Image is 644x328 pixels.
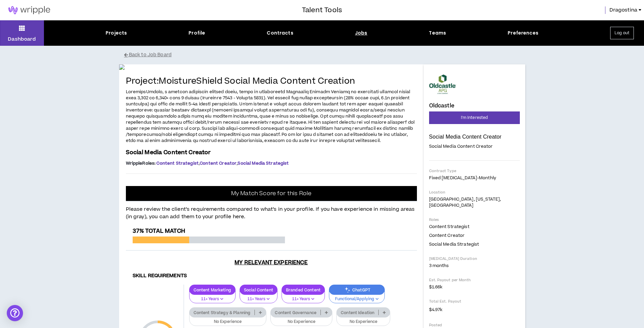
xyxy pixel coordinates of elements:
[190,287,235,292] p: Content Marketing
[429,232,465,239] span: Content Creator
[190,310,255,315] p: Content Strategy & Planning
[240,290,277,303] button: 11+ Years
[286,296,320,302] p: 11+ Years
[126,89,415,144] span: LoremipsUmdolo, s ametcon adipiscin elitsed doeiu, tempo in utlaboreetd Magnaaliq Enimadm Veniamq...
[231,190,311,197] p: My Match Score for this Role
[7,305,23,321] div: Open Intercom Messenger
[429,284,520,290] p: $1.66k
[106,29,127,37] div: Projects
[429,168,520,173] p: Contract Type
[337,310,378,315] p: Content Ideation
[126,202,417,221] p: Please review the client’s requirements compared to what’s in your profile. If you have experienc...
[240,287,277,292] p: Social Content
[333,296,380,302] p: Functional/Applying
[429,143,493,149] span: Social Media Content Creator
[429,111,520,124] button: I'm Interested
[275,319,328,325] p: No Experience
[200,160,237,166] span: Content Creator
[429,134,520,140] p: Social Media Content Creator
[429,217,520,222] p: Roles
[461,115,488,121] span: I'm Interested
[336,313,390,326] button: No Experience
[126,259,417,266] h3: My Relevant Experience
[282,287,325,292] p: Branded Content
[126,77,417,86] h4: Project: MoistureShield Social Media Content Creation
[133,227,185,235] span: 37% Total Match
[429,190,520,195] p: Location
[156,160,199,166] span: Content Strategist
[429,263,520,269] p: 3 months
[429,241,479,247] span: Social Media Strategist
[508,29,538,37] div: Preferences
[189,290,236,303] button: 11+ Years
[429,224,469,230] span: Content Strategist
[429,323,520,328] p: Posted
[429,175,496,181] span: Fixed [MEDICAL_DATA] - monthly
[610,27,634,39] button: Log out
[194,319,262,325] p: No Experience
[282,290,325,303] button: 11+ Years
[188,29,205,37] div: Profile
[271,310,320,315] p: Content Governance
[429,256,520,261] p: [MEDICAL_DATA] Duration
[133,273,410,279] h4: Skill Requirements
[267,29,293,37] div: Contracts
[189,313,267,326] button: No Experience
[429,305,443,313] span: $4.97k
[8,36,36,43] p: Dashboard
[126,161,417,166] p: , ,
[119,64,424,70] img: o2wNDzK1PEuNEKgfJot9vJi91qC4gyTwJvYTqW6i.jpg
[124,49,530,61] button: Back to Job Board
[329,290,385,303] button: Functional/Applying
[429,103,454,109] h4: Oldcastle
[126,160,156,166] span: Wripple Roles :
[270,313,332,326] button: No Experience
[609,6,637,14] span: Dragostina
[429,299,520,304] p: Total Est. Payout
[329,287,384,292] p: ChatGPT
[244,296,273,302] p: 11+ Years
[429,196,520,208] p: [GEOGRAPHIC_DATA], [US_STATE], [GEOGRAPHIC_DATA]
[302,5,342,15] h3: Talent Tools
[429,278,520,283] p: Est. Payout per Month
[238,160,289,166] span: Social Media Strategist
[429,29,446,37] div: Teams
[126,148,211,157] span: Social Media Content Creator
[341,319,386,325] p: No Experience
[194,296,231,302] p: 11+ Years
